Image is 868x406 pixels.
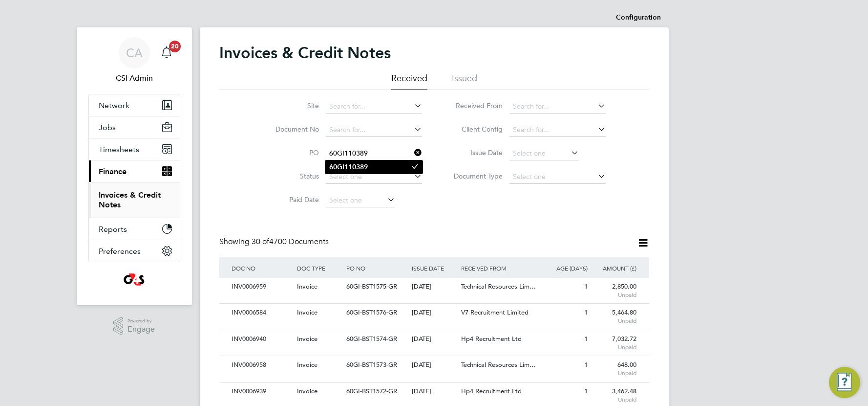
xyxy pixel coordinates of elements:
button: Reports [89,218,180,240]
div: Finance [89,182,180,218]
span: 60GI-BST1576-GR [346,308,397,316]
div: [DATE] [409,278,459,296]
span: 60GI-BST1572-GR [346,387,397,395]
div: [DATE] [409,356,459,374]
div: [DATE] [409,383,459,401]
button: Jobs [89,116,180,138]
li: Configuration [616,8,661,27]
a: Powered byEngage [113,317,155,336]
input: Select one [509,147,579,160]
button: Timesheets [89,138,180,160]
div: Showing [219,237,331,247]
span: 1 [584,361,588,369]
span: Preferences [99,247,141,256]
span: Technical Resources Lim… [461,282,536,291]
button: Preferences [89,240,180,262]
input: Search for... [509,123,606,137]
label: Client Config [446,125,503,134]
span: 1 [584,335,588,343]
button: Engage Resource Center [829,367,860,398]
img: g4sssuk-logo-retina.png [122,272,147,288]
span: 60GI-BST1574-GR [346,335,397,343]
div: AGE (DAYS) [541,257,590,279]
span: 1 [584,308,588,316]
span: Timesheets [99,145,139,154]
div: 5,464.80 [590,304,639,329]
input: Search for... [509,100,606,113]
div: [DATE] [409,304,459,322]
span: CSI Admin [88,72,180,84]
div: INV0006958 [229,356,295,374]
span: Unpaid [593,343,637,351]
label: Site [263,101,319,110]
div: INV0006959 [229,278,295,296]
a: CACSI Admin [88,37,180,84]
div: [DATE] [409,330,459,348]
li: Issued [452,72,477,90]
span: Invoice [297,387,318,395]
span: Hp4 Recruitment Ltd [461,387,522,395]
div: 2,850.00 [590,278,639,303]
div: RECEIVED FROM [459,257,541,279]
div: INV0006939 [229,383,295,401]
span: CA [126,46,143,59]
span: 1 [584,387,588,395]
span: 30 of [252,237,269,247]
div: AMOUNT (£) [590,257,639,279]
span: Unpaid [593,369,637,377]
span: Powered by [127,317,155,325]
label: Document No [263,125,319,134]
label: PO [263,148,319,157]
label: Issue Date [446,148,503,157]
span: Invoice [297,308,318,316]
button: Finance [89,160,180,182]
span: 60GI-BST1573-GR [346,361,397,369]
span: Hp4 Recruitment Ltd [461,335,522,343]
input: Search for... [326,123,422,137]
a: Invoices & Credit Notes [99,190,161,209]
input: Search for... [326,147,422,160]
input: Search for... [326,100,422,113]
span: Unpaid [593,317,637,325]
label: Status [263,172,319,180]
input: Select one [326,170,422,184]
a: Go to home page [88,272,180,288]
span: Jobs [99,123,116,132]
input: Select one [326,194,395,207]
span: V7 Recruitment Limited [461,308,529,316]
div: INV0006940 [229,330,295,348]
span: Invoice [297,282,318,291]
span: Reports [99,225,127,234]
span: Unpaid [593,291,637,299]
div: PO NO [344,257,409,279]
span: Network [99,101,129,110]
span: 1 [584,282,588,291]
div: 648.00 [590,356,639,382]
span: Engage [127,325,155,334]
div: 7,032.72 [590,330,639,356]
span: Finance [99,167,127,176]
div: DOC NO [229,257,295,279]
span: 4700 Documents [252,237,329,247]
button: Network [89,94,180,116]
li: Received [391,72,427,90]
span: Invoice [297,335,318,343]
span: 60GI-BST1575-GR [346,282,397,291]
label: Received From [446,101,503,110]
div: ISSUE DATE [409,257,459,279]
span: Technical Resources Lim… [461,361,536,369]
label: Paid Date [263,195,319,204]
span: 20 [169,41,181,52]
div: DOC TYPE [295,257,344,279]
label: Document Type [446,172,503,180]
b: 60GI110389 [329,163,368,171]
h2: Invoices & Credit Notes [219,43,391,63]
a: 20 [157,37,176,68]
input: Select one [509,170,606,184]
nav: Main navigation [77,27,192,305]
span: Unpaid [593,396,637,404]
div: INV0006584 [229,304,295,322]
span: Invoice [297,361,318,369]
